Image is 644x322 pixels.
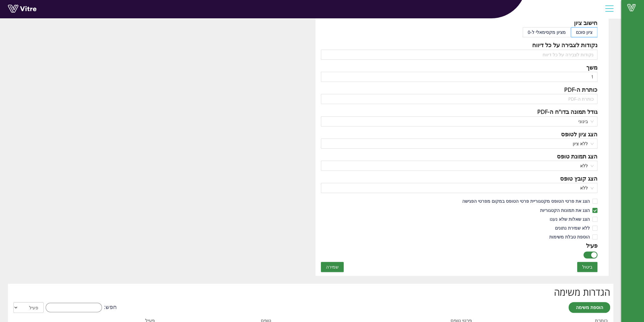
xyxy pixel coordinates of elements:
button: ביטול [577,262,597,272]
span: שמירה [326,263,339,270]
span: הצג את תמונות הקטגוריות [538,207,592,213]
span: מציון מקסימאלי ל-0 [528,29,566,35]
a: הוספת משימה [569,302,610,313]
span: ביטול [582,263,592,270]
div: פעיל [586,241,597,250]
span: הוספת טבלת משימות [547,234,592,240]
label: חפש: [44,302,117,312]
input: כותרת ה-PDF [321,94,598,104]
input: נקודות לצבירה על כל דיווח [321,50,598,60]
span: ללא [325,161,594,170]
div: נקודות לצבירה על כל דיווח [532,40,597,49]
span: הוספת משימה [576,304,603,310]
div: חישוב ציון [574,18,597,27]
span: ללא ציון [325,139,594,148]
input: חפש: [46,303,102,312]
span: בינוני [325,117,594,126]
h2: הגדרות משימה [11,287,610,297]
span: ללא [325,183,594,193]
div: משך [586,63,597,72]
div: הצג קובץ טופס [560,174,597,183]
div: גודל תמונה בדו"ח ה-PDF [537,107,597,116]
span: ללא שמירת נתונים [552,225,592,231]
div: הצג תמונת טופס [557,152,597,161]
span: ציון סוכם [576,29,592,35]
input: משך [321,72,598,82]
div: הצג ציון לטופס [561,130,597,139]
span: הצג את פרטי הטופס מקטגוריית פרטי הטופס במקום מפרטי הפגישה [460,198,592,204]
span: הצג שאלות שלא נענו [547,216,592,222]
div: כותרת ה-PDF [564,85,597,94]
button: שמירה [321,262,344,272]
